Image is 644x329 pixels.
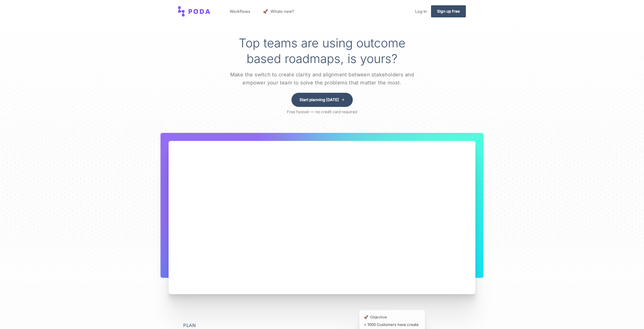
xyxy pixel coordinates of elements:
a: Start planning [DATE] [291,93,353,107]
a: Sign up free [431,5,466,17]
div: Plan [183,322,196,328]
a: launch Whats new? [259,2,298,21]
img: Poda: Opportunity solution trees [178,6,210,16]
p: Make the switch to create clarity and alignment between stakeholders and empower your team to sol... [221,71,423,87]
a: Log In [411,2,431,21]
p: Free forever — no credit card required [287,109,357,115]
span: Top teams are using outcome based roadmaps, is yours? [239,36,406,66]
span: launch [263,7,270,15]
span: ️ Objective [364,315,387,320]
video: Your browser does not support the video tag. [169,141,475,294]
i: 🚀 [364,315,369,320]
a: Workflows [226,2,254,21]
